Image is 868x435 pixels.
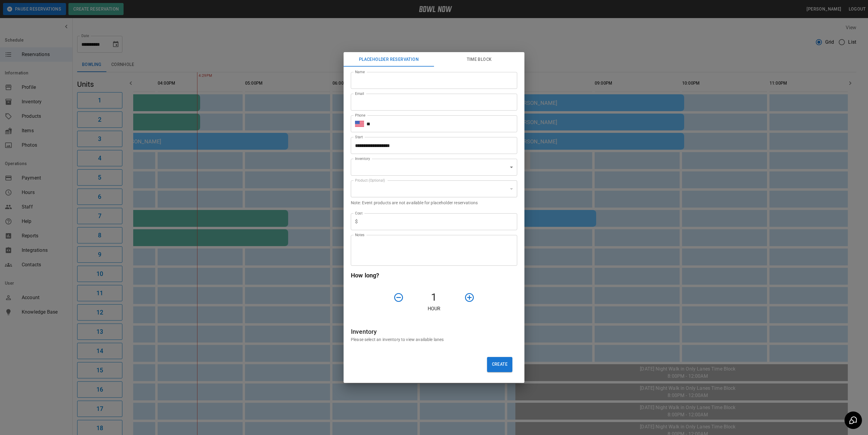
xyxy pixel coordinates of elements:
h6: How long? [351,271,517,280]
p: Note: Event products are not available for placeholder reservations [351,200,517,206]
p: Hour [351,305,517,312]
div: ​ [351,180,517,197]
div: ​ [351,159,517,176]
input: Choose date, selected date is Sep 20, 2025 [351,137,513,154]
label: Start [355,134,363,139]
p: Please select an inventory to view available lanes [351,336,517,343]
h6: Inventory [351,327,517,336]
button: Select country [355,119,364,128]
button: Placeholder Reservation [344,52,434,67]
button: Create [487,357,512,372]
p: $ [355,218,358,225]
button: Time Block [434,52,524,67]
label: Phone [355,113,365,118]
h4: 1 [406,291,462,304]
